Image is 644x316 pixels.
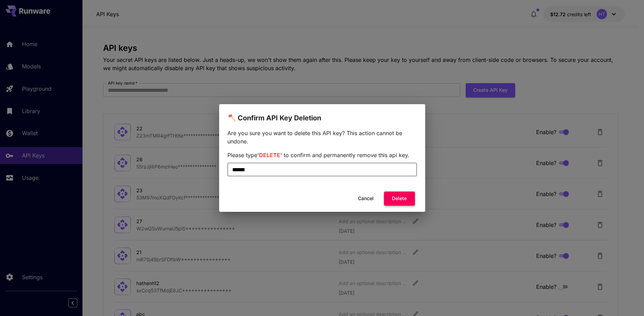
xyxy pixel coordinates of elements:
button: Cancel [350,192,381,206]
button: Delete [384,192,415,206]
h2: 🪓 Confirm API Key Deletion [219,104,425,123]
p: Are you sure you want to delete this API key? This action cannot be undone. [227,129,417,145]
span: 'DELETE' [257,152,282,159]
span: Please type to confirm and permanently remove this api key. [227,152,409,159]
